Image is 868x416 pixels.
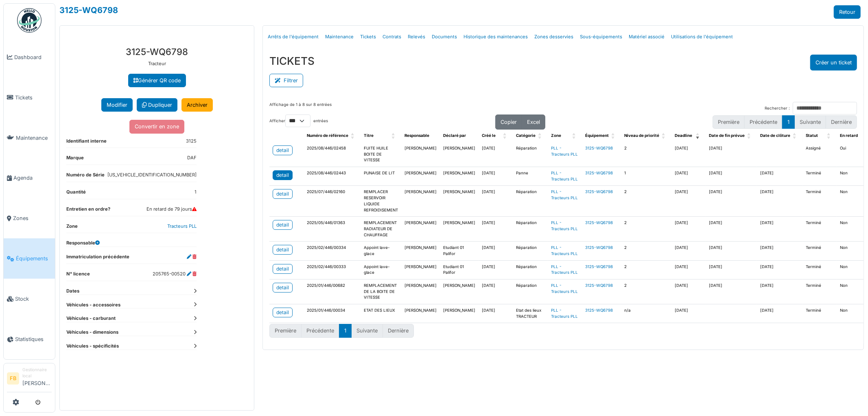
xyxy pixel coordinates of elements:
span: Zones [13,214,52,222]
td: [DATE] [757,167,802,186]
td: REMPLACER RESERVOIR LIQUIDE REFROIDISEMENT [361,186,401,217]
dt: Dates [66,288,197,295]
dd: En retard de 79 jours [146,206,197,213]
a: Historique des maintenances [460,27,531,46]
td: [DATE] [479,304,513,323]
a: PLL - Tracteurs PLL [551,189,578,200]
label: Rechercher : [765,106,790,112]
span: Statut [806,133,818,138]
td: [PERSON_NAME] [440,304,479,323]
span: Équipement: Activate to sort [611,130,616,142]
span: Responsable [404,133,429,138]
td: [DATE] [706,260,757,279]
dt: Identifiant interne [66,138,107,148]
dt: Quantité [66,189,86,199]
div: detail [276,190,289,198]
td: Réparation [513,260,548,279]
dt: Zone [66,223,78,233]
td: [DATE] [671,280,706,304]
a: Tickets [357,27,379,46]
td: Terminé [802,186,837,217]
span: Créé le [482,133,496,138]
td: 2 [621,280,671,304]
span: Catégorie [516,133,536,138]
td: REMPLACEMENT DE LA BOITE DE VITESSE [361,280,401,304]
a: 3125-WQ6798 [585,245,613,250]
a: Matériel associé [625,27,668,46]
img: Badge_color-CXgf-gQk.svg [17,8,42,33]
td: [DATE] [479,186,513,217]
td: [PERSON_NAME] [401,280,440,304]
dd: DAF [187,154,197,161]
span: Statut: Activate to sort [827,130,832,142]
dd: 205765-00520 [153,271,197,277]
td: [DATE] [671,167,706,186]
td: [PERSON_NAME] [401,260,440,279]
dt: N° licence [66,271,90,281]
td: [DATE] [757,304,802,323]
span: Titre: Activate to sort [391,130,396,142]
dt: Immatriculation précédente [66,253,129,264]
td: [PERSON_NAME] [401,186,440,217]
td: [DATE] [706,186,757,217]
td: 2025/08/446/02458 [304,142,361,167]
span: Créé le: Activate to sort [503,130,508,142]
td: [PERSON_NAME] [440,167,479,186]
a: Tickets [4,77,55,118]
div: Gestionnaire local [22,367,52,379]
h3: TICKETS [269,55,315,67]
td: [DATE] [706,280,757,304]
td: 2025/02/446/00333 [304,260,361,279]
td: 2025/01/446/00034 [304,304,361,323]
a: Dupliquer [137,98,177,112]
td: Assigné [802,142,837,167]
td: PUNAISE DE LIT [361,167,401,186]
div: detail [276,172,289,179]
td: Réparation [513,142,548,167]
div: Affichage de 1 à 8 sur 8 entrées [269,102,332,114]
td: Réparation [513,217,548,242]
span: Niveau de priorité [624,133,659,138]
a: Zones [4,198,55,239]
td: [DATE] [479,260,513,279]
a: Agenda [4,158,55,198]
span: Numéro de référence [307,133,348,138]
td: [PERSON_NAME] [401,167,440,186]
div: detail [276,284,289,291]
td: Panne [513,167,548,186]
span: Équipements [16,255,52,262]
p: Tracteur [66,60,247,67]
span: Numéro de référence: Activate to sort [351,130,356,142]
a: detail [273,283,293,293]
td: Terminé [802,260,837,279]
td: Appoint lave-glace [361,242,401,260]
span: Équipement [585,133,609,138]
span: Agenda [13,174,52,182]
a: Archiver [181,98,213,112]
li: FB [7,372,19,385]
td: n/a [621,304,671,323]
td: Réparation [513,242,548,260]
a: Sous-équipements [577,27,625,46]
td: Terminé [802,242,837,260]
span: Stock [15,295,52,303]
label: Afficher entrées [269,114,328,127]
td: Réparation [513,280,548,304]
a: Utilisations de l'équipement [668,27,736,46]
td: [DATE] [757,186,802,217]
a: Dashboard [4,37,55,77]
td: Terminé [802,167,837,186]
td: [DATE] [671,186,706,217]
td: [DATE] [706,167,757,186]
a: 3125-WQ6798 [585,189,613,194]
span: Tickets [15,94,52,101]
button: Filtrer [269,74,303,87]
td: 2 [621,260,671,279]
td: 2 [621,217,671,242]
dd: [US_VEHICLE_IDENTIFICATION_NUMBER] [107,172,197,178]
a: detail [273,308,293,317]
td: 2025/08/446/02443 [304,167,361,186]
td: 2025/07/446/02160 [304,186,361,217]
div: detail [276,309,289,316]
a: Maintenance [322,27,357,46]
